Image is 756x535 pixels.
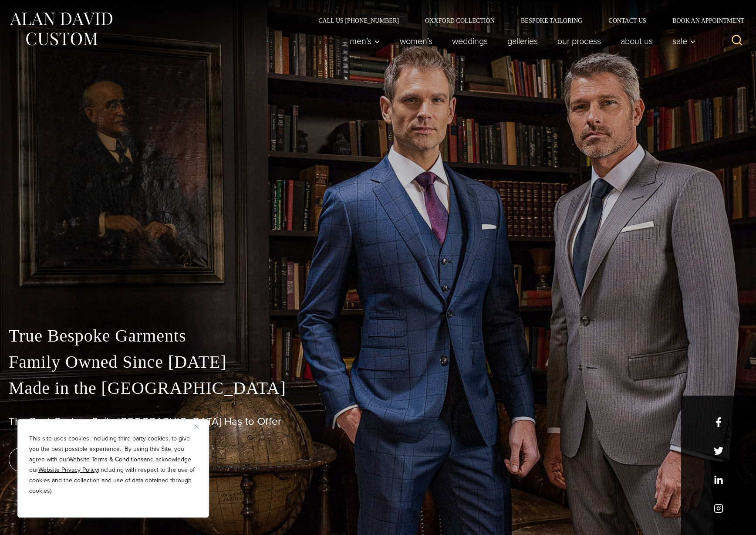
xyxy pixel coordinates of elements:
[390,32,442,50] a: Women’s
[68,455,144,464] a: Website Terms & Conditions
[442,32,498,50] a: weddings
[508,17,595,24] a: Bespoke Tailoring
[305,17,747,24] nav: Secondary Navigation
[9,10,113,48] img: Alan David Custom
[38,465,98,474] a: Website Privacy Policy
[595,17,659,24] a: Contact Us
[726,30,747,51] button: View Search Form
[9,323,747,401] p: True Bespoke Garments Family Owned Since [DATE] Made in the [GEOGRAPHIC_DATA]
[672,37,696,45] span: Sale
[9,415,747,428] h1: The Best Custom Suits [GEOGRAPHIC_DATA] Has to Offer
[305,17,412,24] a: Call Us [PHONE_NUMBER]
[412,17,508,24] a: Oxxford Collection
[498,32,548,50] a: Galleries
[611,32,663,50] a: About Us
[350,37,380,45] span: Men’s
[9,447,131,472] a: book an appointment
[29,433,197,496] p: This site uses cookies, including third party cookies, to give you the best possible experience. ...
[659,17,747,24] a: Book an Appointment
[195,425,199,429] img: Close
[548,32,611,50] a: Our Process
[340,32,701,50] nav: Primary Navigation
[195,421,205,432] button: Close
